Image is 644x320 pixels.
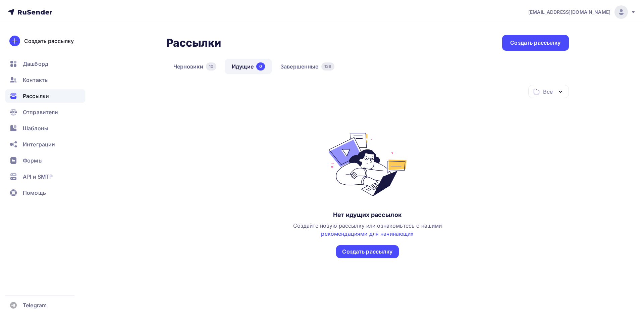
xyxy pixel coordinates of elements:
[24,37,74,45] div: Создать рассылку
[256,62,265,71] div: 0
[23,92,49,100] span: Рассылки
[5,89,85,103] a: Рассылки
[528,85,569,98] button: Все
[23,189,46,197] span: Помощь
[206,62,216,71] div: 10
[333,211,402,219] div: Нет идущих рассылок
[23,76,49,84] span: Контакты
[166,36,221,50] h2: Рассылки
[5,73,85,87] a: Контакты
[23,60,48,68] span: Дашборд
[225,59,272,74] a: Идущие0
[23,173,53,181] span: API и SMTP
[273,59,341,74] a: Завершенные138
[5,105,85,119] a: Отправители
[528,5,636,19] a: [EMAIL_ADDRESS][DOMAIN_NAME]
[5,57,85,71] a: Дашборд
[528,9,610,15] span: [EMAIL_ADDRESS][DOMAIN_NAME]
[293,222,442,237] span: Создайте новую рассылку или ознакомьтесь с нашими
[5,122,85,135] a: Шаблоны
[23,140,55,148] span: Интеграции
[321,62,334,71] div: 138
[510,39,560,47] div: Создать рассылку
[543,88,552,96] div: Все
[23,108,58,116] span: Отправители
[166,59,224,74] a: Черновики10
[23,124,48,132] span: Шаблоны
[23,301,47,309] span: Telegram
[5,154,85,167] a: Формы
[23,156,43,165] span: Формы
[321,230,414,237] a: рекомендациями для начинающих
[342,248,392,256] div: Создать рассылку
